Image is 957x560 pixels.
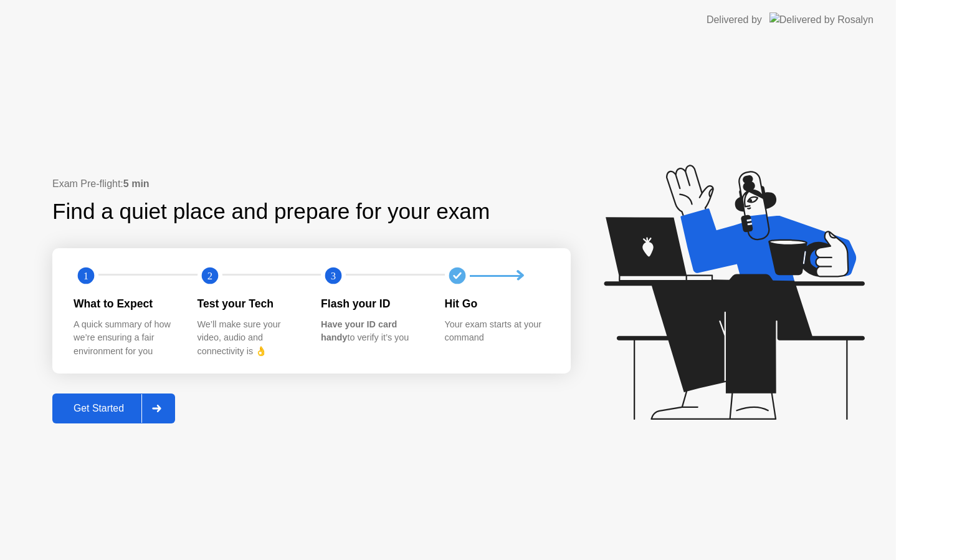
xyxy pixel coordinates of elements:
b: Have your ID card handy [321,319,397,343]
div: Delivered by [707,12,762,27]
div: Your exam starts at your command [445,318,549,345]
div: Find a quiet place and prepare for your exam [52,195,492,228]
div: We’ll make sure your video, audio and connectivity is 👌 [198,318,302,359]
text: 3 [331,270,336,282]
button: Get Started [52,393,175,423]
div: Flash your ID [321,296,425,312]
b: 5 min [123,178,150,189]
text: 1 [83,270,88,282]
div: to verify it’s you [321,318,425,345]
div: Exam Pre-flight: [52,176,571,191]
div: Get Started [56,403,141,414]
div: A quick summary of how we’re ensuring a fair environment for you [74,318,178,359]
div: Test your Tech [198,296,302,312]
img: Delivered by Rosalyn [769,12,874,27]
text: 2 [207,270,212,282]
div: Hit Go [445,296,549,312]
div: What to Expect [74,296,178,312]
